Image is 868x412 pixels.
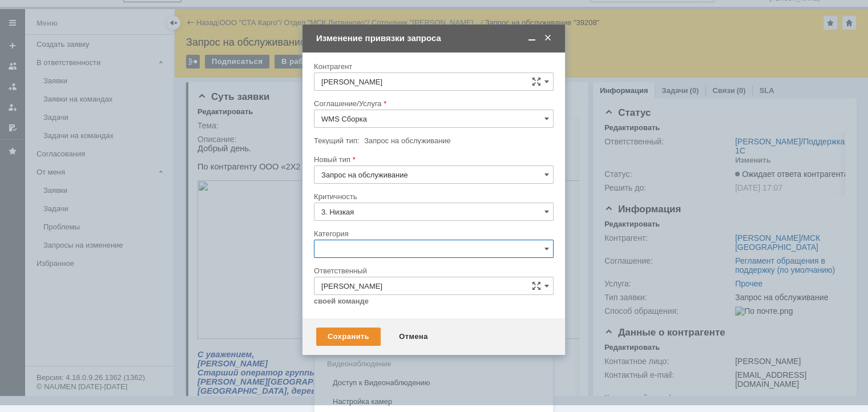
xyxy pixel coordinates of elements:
span: Свернуть (Ctrl + M) [526,33,538,43]
label: Текущий тип: [314,136,359,145]
div: Соглашение/Услуга [314,100,551,107]
span: Сложная форма [532,77,541,86]
div: Критичность [314,193,551,200]
div: Новый тип [314,156,551,163]
div: Категория [314,230,551,237]
div: Контрагент [314,63,551,70]
span: Закрыть [542,33,554,43]
span: Запрос на обслуживание [364,136,451,145]
div: Ответственный [314,267,551,274]
a: своей команде [314,297,369,306]
div: Изменение привязки запроса [316,33,554,43]
span: Сложная форма [532,281,541,290]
